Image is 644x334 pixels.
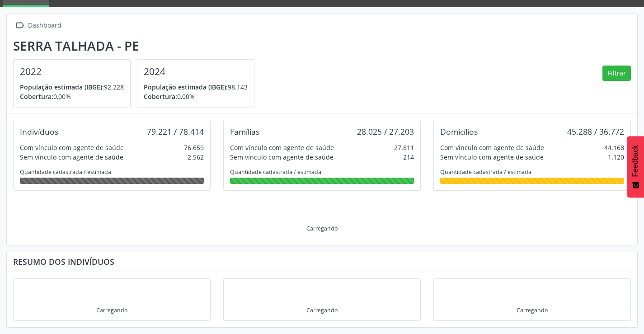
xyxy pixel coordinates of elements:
p: 0,00% [144,92,248,101]
div: Carregando [306,306,338,314]
div: 214 [403,152,414,162]
div: Famílias [230,127,259,136]
div: 2.562 [188,152,204,162]
span: Cobertura: [20,92,53,101]
span: Cobertura: [144,92,177,101]
div: 28.025 / 27.203 [357,127,414,136]
a:  Dashboard [13,19,63,32]
span: Feedback [631,145,639,177]
button: Feedback - Mostrar pesquisa [627,136,644,198]
div: Quantidade cadastrada / estimada [230,168,414,176]
div: 79.221 / 78.414 [147,127,204,136]
h4: 2024 [144,66,248,77]
div: 45.288 / 36.772 [567,127,624,136]
p: 0,00% [20,92,124,101]
div: Sem vínculo com agente de saúde [230,152,334,162]
div: Com vínculo com agente de saúde [440,143,544,152]
div: Sem vínculo com agente de saúde [440,152,544,162]
div: Carregando [517,306,548,314]
div: Quantidade cadastrada / estimada [20,168,204,176]
div: Serra Talhada - PE [13,38,261,53]
div: Quantidade cadastrada / estimada [440,168,624,176]
div: 44.168 [604,143,624,152]
div: 27.811 [394,143,414,152]
div: Carregando [96,306,127,314]
button: Filtrar [602,66,631,81]
i:  [13,19,26,32]
div: 1.120 [608,152,624,162]
div: Com vínculo com agente de saúde [230,143,334,152]
div: Com vínculo com agente de saúde [20,143,124,152]
p: 92.228 [20,82,124,92]
div: Carregando [306,225,338,232]
span: População estimada (IBGE): [144,83,228,91]
div: 76.659 [184,143,204,152]
div: Indivíduos [20,127,58,136]
div: Resumo dos indivíduos [13,257,631,267]
p: 98.143 [144,82,248,92]
div: Dashboard [26,19,63,32]
span: População estimada (IBGE): [20,83,104,91]
div: Sem vínculo com agente de saúde [20,152,123,162]
h4: 2022 [20,66,124,77]
div: Domicílios [440,127,478,136]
